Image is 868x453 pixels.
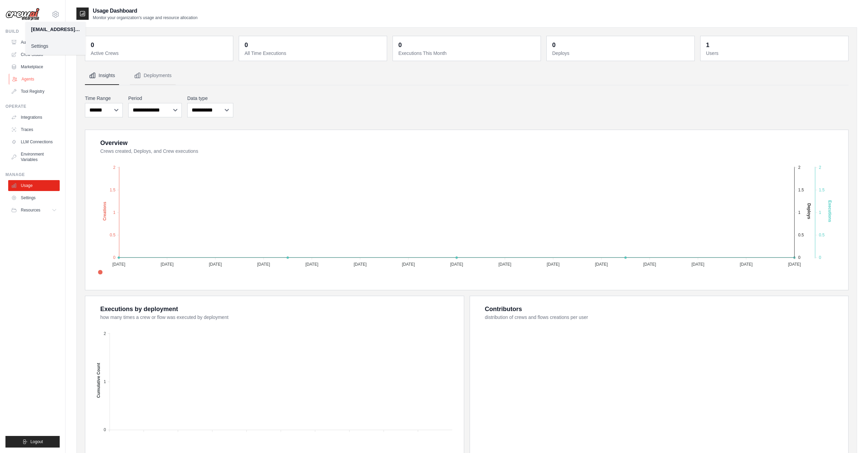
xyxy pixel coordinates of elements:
[819,165,821,170] tspan: 2
[547,262,560,267] tspan: [DATE]
[691,262,704,267] tspan: [DATE]
[8,86,60,97] a: Tool Registry
[113,255,116,260] tspan: 0
[91,40,94,50] div: 0
[398,50,536,57] dt: Executions This Month
[85,95,123,102] label: Time Range
[93,15,197,20] p: Monitor your organization's usage and resource allocation
[110,233,116,237] tspan: 0.5
[8,149,60,165] a: Environment Variables
[5,172,60,177] div: Manage
[788,262,801,267] tspan: [DATE]
[450,262,463,267] tspan: [DATE]
[8,205,60,216] button: Resources
[257,262,270,267] tspan: [DATE]
[706,40,709,50] div: 1
[819,255,821,260] tspan: 0
[643,262,656,267] tspan: [DATE]
[798,233,804,237] tspan: 0.5
[5,436,60,448] button: Logout
[104,427,106,432] tspan: 0
[5,104,60,109] div: Operate
[706,50,844,57] dt: Users
[102,202,107,221] text: Creations
[9,74,60,85] a: Agents
[5,8,40,21] img: Logo
[8,124,60,135] a: Traces
[819,188,825,192] tspan: 1.5
[798,188,804,192] tspan: 1.5
[354,262,367,267] tspan: [DATE]
[130,67,176,85] button: Deployments
[113,210,116,215] tspan: 1
[100,314,456,321] dt: how many times a crew or flow was executed by deployment
[485,314,840,321] dt: distribution of crews and flows creations per user
[8,61,60,72] a: Marketplace
[245,50,383,57] dt: All Time Executions
[31,26,80,33] div: [EMAIL_ADDRESS][DOMAIN_NAME]
[595,262,608,267] tspan: [DATE]
[91,50,229,57] dt: Active Crews
[30,439,43,444] span: Logout
[819,210,821,215] tspan: 1
[26,40,86,52] a: Settings
[740,262,753,267] tspan: [DATE]
[8,49,60,60] a: Crew Studio
[552,50,690,57] dt: Deploys
[85,67,849,85] nav: Tabs
[305,262,318,267] tspan: [DATE]
[21,207,40,213] span: Resources
[798,255,800,260] tspan: 0
[104,379,106,384] tspan: 1
[5,29,60,34] div: Build
[93,7,197,15] h2: Usage Dashboard
[398,40,402,50] div: 0
[110,188,116,192] tspan: 1.5
[485,304,522,314] div: Contributors
[498,262,511,267] tspan: [DATE]
[8,192,60,203] a: Settings
[100,304,178,314] div: Executions by deployment
[807,203,811,219] text: Deploys
[8,180,60,191] a: Usage
[819,233,825,237] tspan: 0.5
[402,262,415,267] tspan: [DATE]
[112,262,125,267] tspan: [DATE]
[245,40,248,50] div: 0
[209,262,222,267] tspan: [DATE]
[128,95,182,102] label: Period
[100,148,840,155] dt: Crews created, Deploys, and Crew executions
[96,363,101,398] text: Cumulative Count
[8,136,60,147] a: LLM Connections
[187,95,233,102] label: Data type
[8,37,60,48] a: Automations
[161,262,174,267] tspan: [DATE]
[100,138,128,148] div: Overview
[8,112,60,123] a: Integrations
[552,40,556,50] div: 0
[798,165,800,170] tspan: 2
[113,165,116,170] tspan: 2
[85,67,119,85] button: Insights
[104,331,106,336] tspan: 2
[798,210,800,215] tspan: 1
[827,200,832,222] text: Executions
